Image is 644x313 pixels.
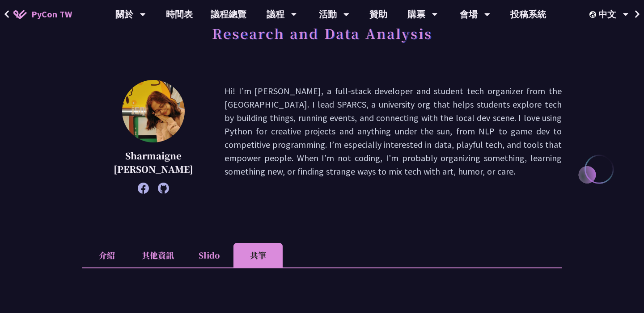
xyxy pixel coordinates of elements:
li: 其他資訊 [131,243,184,267]
img: Locale Icon [589,11,598,18]
li: 共筆 [233,243,283,267]
a: PyCon TW [4,3,81,25]
p: Hi! I’m [PERSON_NAME], a full-stack developer and student tech organizer from the [GEOGRAPHIC_DAT... [225,84,562,189]
li: 介紹 [82,243,131,267]
p: Sharmaigne [PERSON_NAME] [105,149,202,176]
span: PyCon TW [31,8,72,21]
img: Home icon of PyCon TW 2025 [13,10,27,19]
li: Slido [184,243,233,267]
img: Sharmaigne Angelie Mabano [122,80,185,142]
